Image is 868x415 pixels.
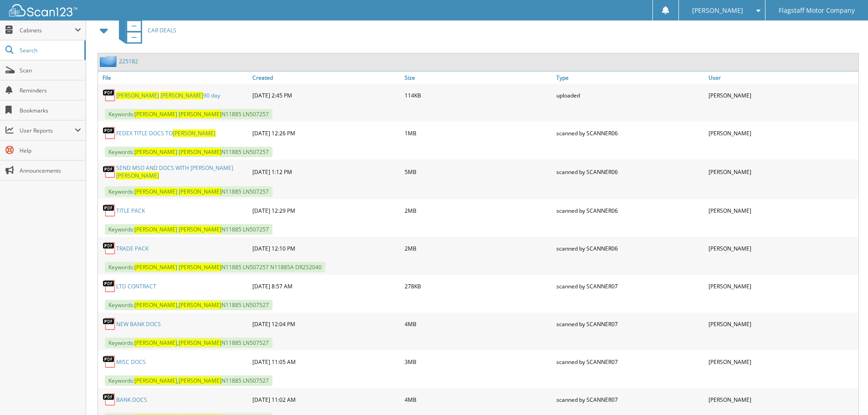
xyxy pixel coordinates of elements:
[116,396,147,404] a: BANK DOCS
[103,204,116,217] img: PDF.png
[103,126,116,140] img: PDF.png
[100,56,119,67] img: folder2.png
[134,263,177,271] span: [PERSON_NAME]
[706,390,858,409] div: [PERSON_NAME]
[116,207,145,215] a: TITLE PACK
[20,67,81,74] span: Scan
[105,262,325,272] span: Keywords: N11885 LN507257 N11885A DR252040
[105,224,272,235] span: Keywords: N11885 LN507257
[402,86,555,104] div: 114KB
[554,239,706,257] div: scanned by SCANNER06
[103,279,116,293] img: PDF.png
[103,165,116,179] img: PDF.png
[134,377,177,384] span: [PERSON_NAME]
[113,12,176,48] a: CAR DEALS
[179,188,221,195] span: [PERSON_NAME]
[554,86,706,104] div: uploaded
[20,127,75,134] span: User Reports
[105,186,272,197] span: Keywords: N11885 LN507257
[20,107,81,114] span: Bookmarks
[706,239,858,257] div: [PERSON_NAME]
[179,339,221,347] span: [PERSON_NAME]
[250,162,402,182] div: [DATE] 1:12 PM
[119,57,138,65] a: 225182
[116,245,149,252] a: TRADE PACK
[105,109,272,119] span: Keywords: N11885 LN507257
[116,358,146,366] a: MISC DOCS
[402,239,555,257] div: 2MB
[134,339,177,347] span: [PERSON_NAME]
[250,86,402,104] div: [DATE] 2:45 PM
[103,317,116,331] img: PDF.png
[250,72,402,84] a: Created
[402,201,555,220] div: 2MB
[134,225,177,233] span: [PERSON_NAME]
[98,72,250,84] a: File
[402,315,555,333] div: 4MB
[116,129,216,137] a: FEDEX TITLE DOCS TO[PERSON_NAME]
[706,277,858,295] div: [PERSON_NAME]
[402,353,555,371] div: 3MB
[179,377,221,384] span: [PERSON_NAME]
[706,315,858,333] div: [PERSON_NAME]
[402,124,555,142] div: 1MB
[554,390,706,409] div: scanned by SCANNER07
[179,301,221,309] span: [PERSON_NAME]
[160,92,203,99] span: [PERSON_NAME]
[402,390,555,409] div: 4MB
[250,239,402,257] div: [DATE] 12:10 PM
[116,164,248,179] a: SEND MSO AND DOCS WITH [PERSON_NAME][PERSON_NAME]
[706,353,858,371] div: [PERSON_NAME]
[554,162,706,182] div: scanned by SCANNER06
[402,72,555,84] a: Size
[20,167,81,174] span: Announcements
[179,263,221,271] span: [PERSON_NAME]
[554,124,706,142] div: scanned by SCANNER06
[103,88,116,102] img: PDF.png
[116,172,159,179] span: [PERSON_NAME]
[134,148,177,156] span: [PERSON_NAME]
[116,92,159,99] span: [PERSON_NAME]
[148,26,176,34] span: CAR DEALS
[179,148,221,156] span: [PERSON_NAME]
[173,129,216,137] span: [PERSON_NAME]
[250,277,402,295] div: [DATE] 8:57 AM
[706,201,858,220] div: [PERSON_NAME]
[706,72,858,84] a: User
[822,371,868,415] iframe: Chat Widget
[706,86,858,104] div: [PERSON_NAME]
[250,353,402,371] div: [DATE] 11:05 AM
[402,277,555,295] div: 278KB
[20,87,81,94] span: Reminders
[105,300,272,310] span: Keywords: , N11885 LN507527
[105,375,272,386] span: Keywords: , N11885 LN507527
[554,315,706,333] div: scanned by SCANNER07
[9,4,77,16] img: scan123-logo-white.svg
[103,355,116,369] img: PDF.png
[554,201,706,220] div: scanned by SCANNER06
[116,282,156,290] a: LTD CONTRACT
[179,110,221,118] span: [PERSON_NAME]
[554,72,706,84] a: Type
[105,338,272,348] span: Keywords: , N11885 LN507527
[116,92,220,99] a: [PERSON_NAME] [PERSON_NAME]90 day
[179,225,221,233] span: [PERSON_NAME]
[402,162,555,182] div: 5MB
[103,393,116,406] img: PDF.png
[706,162,858,182] div: [PERSON_NAME]
[250,201,402,220] div: [DATE] 12:29 PM
[692,8,743,13] span: [PERSON_NAME]
[105,147,272,157] span: Keywords: N11885 LN507257
[250,315,402,333] div: [DATE] 12:04 PM
[250,390,402,409] div: [DATE] 11:02 AM
[250,124,402,142] div: [DATE] 12:26 PM
[20,147,81,154] span: Help
[103,241,116,255] img: PDF.png
[20,26,75,34] span: Cabinets
[134,301,177,309] span: [PERSON_NAME]
[134,188,177,195] span: [PERSON_NAME]
[554,277,706,295] div: scanned by SCANNER07
[554,353,706,371] div: scanned by SCANNER07
[116,320,161,328] a: NEW BANK DOCS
